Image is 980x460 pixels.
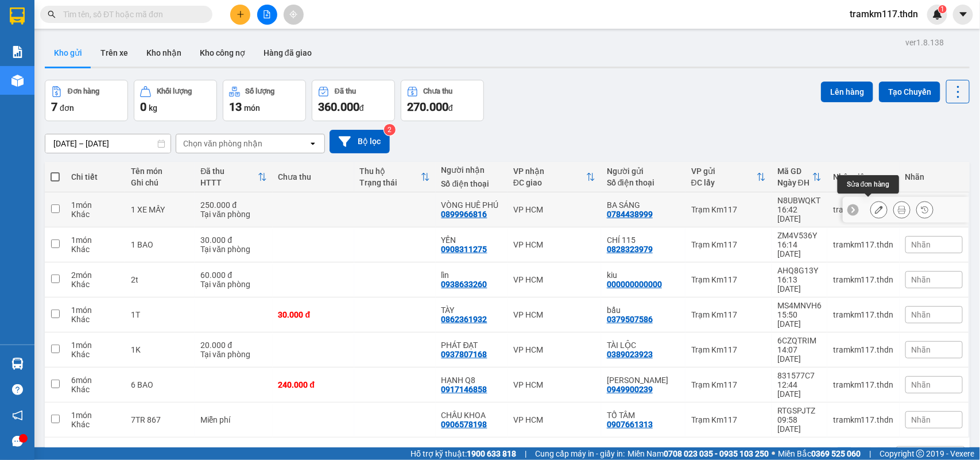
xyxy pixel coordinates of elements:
div: 1 món [71,200,119,210]
span: Số 170 [PERSON_NAME], P8, Q11, [GEOGRAPHIC_DATA][PERSON_NAME] [87,61,162,89]
div: TỐ TÂM [607,411,680,420]
div: tramkm117.thdn [833,415,894,424]
div: 30.000 đ [278,310,348,319]
span: Nhãn [912,345,931,354]
span: món [244,103,260,113]
span: [STREET_ADDRESS] [5,71,66,78]
button: plus [230,5,250,25]
span: message [12,436,23,447]
span: 270.000 [407,100,448,114]
div: ZM4V536Y [777,231,822,240]
div: N8UBWQKT [777,196,822,205]
div: 6CZQTRIM [777,336,822,345]
div: BA SÁNG [607,200,680,210]
div: 0917146858 [441,385,487,394]
div: 6 món [71,376,119,385]
div: Miễn phí [200,415,266,424]
div: 250.000 đ [200,200,266,210]
button: Hàng đã giao [254,39,321,67]
div: ĐC lấy [691,178,757,187]
span: | [525,447,526,460]
span: caret-down [958,9,969,20]
div: CHÍ 115 [607,235,680,245]
div: Chưa thu [424,87,453,95]
div: Nhãn [905,172,963,181]
button: Lên hàng [821,82,873,102]
div: VP nhận [513,167,586,176]
img: warehouse-icon [11,75,24,87]
div: 1T [131,310,189,319]
img: logo-vxr [10,7,25,25]
div: Người gửi [607,167,680,176]
span: đ [359,103,364,113]
div: Chưa thu [278,172,348,181]
div: Khác [71,420,119,429]
div: Sửa đơn hàng [870,201,888,218]
span: Hỗ trợ kỹ thuật: [410,447,516,460]
div: Khác [71,385,119,394]
div: Khác [71,315,119,324]
div: YẾN [441,235,502,245]
span: VP HCM [114,47,137,54]
span: VP Nhận: [87,47,114,54]
button: aim [284,5,304,25]
div: tramkm117.thdn [833,205,894,214]
div: VP HCM [513,205,595,214]
span: search [48,10,56,18]
div: 16:13 [DATE] [777,275,822,293]
span: copyright [916,450,924,458]
div: Số điện thoại [607,178,680,187]
div: VP HCM [513,310,595,319]
div: Khối lượng [157,87,192,95]
sup: 1 [939,5,947,13]
span: đ [448,103,453,113]
div: 6 BAO [131,380,189,389]
img: logo [7,8,36,37]
button: Số lượng13món [223,80,306,121]
div: Trạm Km117 [691,205,766,214]
div: 09:58 [DATE] [777,415,822,434]
div: Người nhận [441,165,502,175]
div: VP HCM [513,240,595,249]
strong: (NHÀ XE [GEOGRAPHIC_DATA]) [50,21,158,29]
div: Khác [71,210,119,219]
span: Miền Bắc [778,447,861,460]
div: 0899966816 [441,210,487,219]
input: Tìm tên, số ĐT hoặc mã đơn [63,8,199,21]
div: PHÁT ĐẠT [441,341,502,350]
div: VP HCM [513,415,595,424]
div: VÒNG HUÊ PHÚ [441,200,502,210]
div: Tại văn phòng [200,280,266,289]
span: kg [149,103,157,113]
div: ver 1.8.138 [905,36,944,49]
span: plus [237,10,245,18]
div: Nhân viên [833,172,894,181]
div: kiu [607,270,680,280]
button: Đơn hàng7đơn [45,80,128,121]
input: Select a date range. [45,134,171,153]
div: Chọn văn phòng nhận [183,138,262,149]
div: 1K [131,345,189,354]
div: Đã thu [200,167,257,176]
th: Toggle SortBy [354,162,436,192]
div: Trạng thái [360,178,421,187]
div: VP HCM [513,380,595,389]
div: TÀI LỘC [607,341,680,350]
div: Khác [71,350,119,359]
div: Đơn hàng [68,87,99,95]
div: Trạm Km117 [691,415,766,424]
div: Thu hộ [360,167,421,176]
span: Cung cấp máy in - giấy in: [535,447,625,460]
div: Trạm Km117 [691,380,766,389]
div: 1 món [71,306,119,315]
span: 13 [229,100,242,114]
div: Chi tiết [71,172,119,181]
span: đơn [60,103,74,113]
span: file-add [263,10,271,18]
div: tramkm117.thdn [833,380,894,389]
div: 16:42 [DATE] [777,205,822,223]
div: 1 BAO [131,240,189,249]
div: 0949900239 [607,385,653,394]
div: Trạm Km117 [691,240,766,249]
div: 0938633260 [441,280,487,289]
